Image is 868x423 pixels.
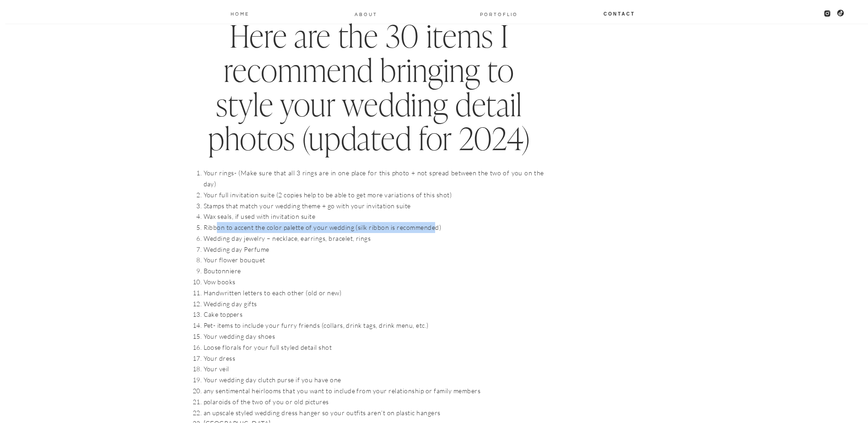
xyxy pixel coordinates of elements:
li: Your full invitation suite (2 copies help to be able to get more variations of this shot) [204,190,544,201]
li: Your rings- (Make sure that all 3 rings are in one place for this photo + not spread between the ... [204,168,544,190]
li: Stamps that match your wedding theme + go with your invitation suite [204,201,544,211]
li: Your wedding day shoes [204,331,544,342]
li: Wedding day jewelry – necklace, earrings, bracelet, rings [204,233,544,244]
li: Wax seals, if used with invitation suite [204,211,544,222]
li: Loose florals for your full styled detail shot [204,342,544,353]
a: Contact [603,10,636,17]
li: Vow books [204,277,544,287]
li: Wedding day Perfume [204,244,544,255]
li: polaroids of the two of you or old pictures [204,396,544,407]
li: Your wedding day clutch purse if you have one [204,374,544,385]
li: Your veil [204,363,544,374]
li: any sentimental heirlooms that you want to include from your relationship or family members [204,385,544,396]
li: an upscale styled wedding dress hanger so your outfits aren’t on plastic hangers [204,407,544,418]
li: Pet- items to include your furry friends (collars, drink tags, drink menu, etc.) [204,320,544,331]
li: Handwritten letters to each other (old or new) [204,287,544,298]
li: Your flower bouquet [204,255,544,266]
li: Your dress [204,353,544,364]
a: About [354,10,378,17]
li: Boutonniere [204,266,544,277]
li: Cake toppers [204,309,544,320]
li: Wedding day gifts [204,298,544,309]
a: Home [230,10,250,17]
li: Ribbon to accent the color palette of your wedding (silk ribbon is recommended) [204,222,544,233]
a: PORTOFLIO [476,10,522,17]
h2: Here are the 30 items I recommend bringing to style your wedding detail photos (updated for 2024) [194,20,544,157]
